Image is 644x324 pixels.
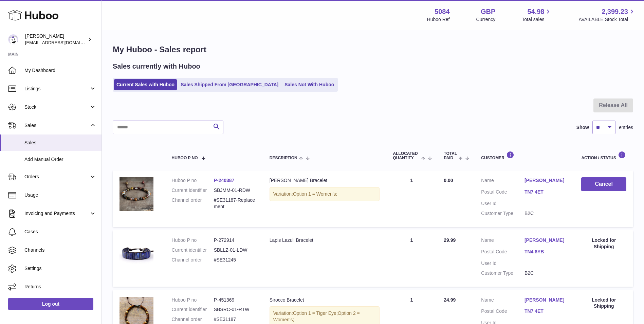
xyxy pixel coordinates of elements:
[172,197,214,210] dt: Channel order
[24,284,96,290] span: Returns
[444,297,456,303] span: 24.99
[481,200,525,207] dt: User Id
[270,237,380,244] div: Lapis Lazuli Bracelet
[24,156,96,163] span: Add Manual Order
[576,124,589,131] label: Show
[525,249,568,255] a: TN4 8YB
[24,122,89,129] span: Sales
[24,104,89,110] span: Stock
[386,230,437,287] td: 1
[214,297,256,303] dd: P-451369
[24,192,96,198] span: Usage
[481,249,525,257] dt: Postal Code
[214,237,256,244] dd: P-272914
[581,297,626,310] div: Locked for Shipping
[481,210,525,217] dt: Customer Type
[24,229,96,235] span: Cases
[581,177,626,191] button: Cancel
[393,151,420,160] span: ALLOCATED Quantity
[178,79,281,90] a: Sales Shipped From [GEOGRAPHIC_DATA]
[172,187,214,194] dt: Current identifier
[24,174,89,180] span: Orders
[172,297,214,303] dt: Huboo P no
[172,247,214,253] dt: Current identifier
[214,257,256,263] dd: #SE31245
[113,62,200,71] h2: Sales currently with Huboo
[578,16,636,23] span: AVAILABLE Stock Total
[119,237,153,271] img: product-image-1411888774.jpg
[481,260,525,267] dt: User Id
[476,16,496,23] div: Currency
[525,308,568,314] a: TN7 4ET
[214,306,256,313] dd: SBSRC-01-RTW
[444,151,457,160] span: Total paid
[578,7,636,23] a: 2,399.23 AVAILABLE Stock Total
[214,178,235,183] a: P-240387
[282,79,336,90] a: Sales Not With Huboo
[293,310,338,316] span: Option 1 = Tiger Eye;
[522,7,552,23] a: 54.98 Total sales
[172,306,214,313] dt: Current identifier
[172,177,214,184] dt: Huboo P no
[481,270,525,276] dt: Customer Type
[24,265,96,272] span: Settings
[24,86,89,92] span: Listings
[481,177,525,185] dt: Name
[481,7,495,16] strong: GBP
[527,7,544,16] span: 54.98
[24,247,96,253] span: Channels
[619,124,633,131] span: entries
[293,191,337,197] span: Option 1 = Women's;
[386,170,437,227] td: 1
[114,79,177,90] a: Current Sales with Huboo
[444,237,456,243] span: 29.99
[427,16,450,23] div: Huboo Ref
[525,237,568,244] a: [PERSON_NAME]
[270,297,380,303] div: Sirocco Bracelet
[481,297,525,305] dt: Name
[25,33,86,46] div: [PERSON_NAME]
[8,34,18,44] img: internalAdmin-5084@internal.huboo.com
[8,298,93,310] a: Log out
[270,187,380,201] div: Variation:
[581,237,626,250] div: Locked for Shipping
[119,177,153,211] img: product-image-1459123386.jpg
[581,151,626,160] div: Action / Status
[481,308,525,316] dt: Postal Code
[481,189,525,197] dt: Postal Code
[172,316,214,323] dt: Channel order
[525,189,568,195] a: TN7 4ET
[214,197,256,210] dd: #SE31187-Replacement
[24,67,96,74] span: My Dashboard
[525,297,568,303] a: [PERSON_NAME]
[481,151,568,160] div: Customer
[270,177,380,184] div: [PERSON_NAME] Bracelet
[525,210,568,217] dd: B2C
[444,178,453,183] span: 0.00
[270,156,297,160] span: Description
[435,7,450,16] strong: 5084
[525,270,568,276] dd: B2C
[214,247,256,253] dd: SBLLZ-01-LDW
[172,156,198,160] span: Huboo P no
[25,40,100,45] span: [EMAIL_ADDRESS][DOMAIN_NAME]
[113,44,633,55] h1: My Huboo - Sales report
[214,187,256,194] dd: SBJMM-01-RDW
[481,237,525,245] dt: Name
[525,177,568,184] a: [PERSON_NAME]
[24,210,89,217] span: Invoicing and Payments
[172,237,214,244] dt: Huboo P no
[214,316,256,323] dd: #SE31187
[522,16,552,23] span: Total sales
[172,257,214,263] dt: Channel order
[24,140,96,146] span: Sales
[602,7,628,16] span: 2,399.23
